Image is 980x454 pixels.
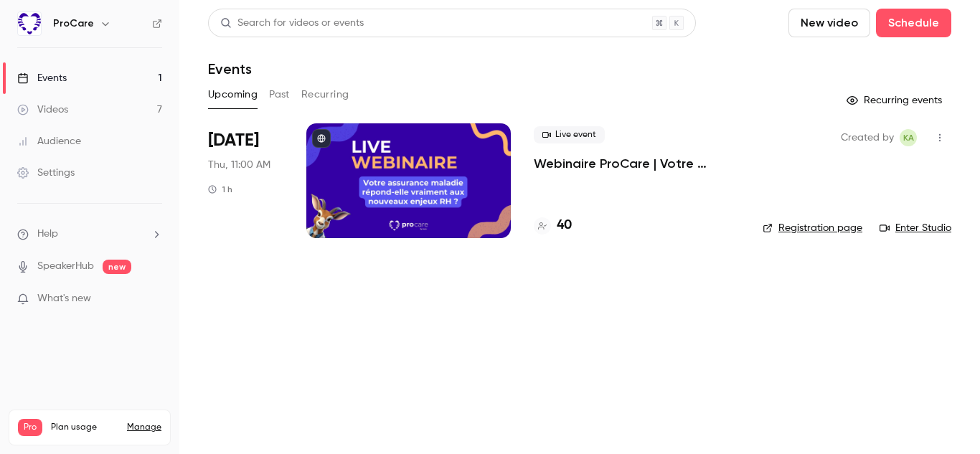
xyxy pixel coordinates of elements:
[208,83,258,106] button: Upcoming
[17,103,68,117] div: Videos
[145,293,162,306] iframe: Noticeable Trigger
[17,227,162,242] li: help-dropdown-opener
[534,216,572,235] a: 40
[17,134,81,148] div: Audience
[903,129,914,146] span: KA
[220,16,364,31] div: Search for videos or events
[51,422,118,433] span: Plan usage
[18,419,42,436] span: Pro
[900,129,917,146] span: Kimia Alaïs-Subtil
[18,12,41,35] img: ProCare
[534,126,605,143] span: Live event
[880,221,951,235] a: Enter Studio
[127,422,161,433] a: Manage
[208,129,259,152] span: [DATE]
[208,184,232,195] div: 1 h
[37,291,91,306] span: What's new
[788,9,870,37] button: New video
[763,221,862,235] a: Registration page
[534,155,740,172] a: Webinaire ProCare | Votre assurance maladie répond-elle aux enjeux RH ?
[17,166,75,180] div: Settings
[557,216,572,235] h4: 40
[37,259,94,274] a: SpeakerHub
[269,83,290,106] button: Past
[208,60,252,77] h1: Events
[876,9,951,37] button: Schedule
[208,158,270,172] span: Thu, 11:00 AM
[301,83,349,106] button: Recurring
[103,260,131,274] span: new
[208,123,283,238] div: Sep 4 Thu, 1:00 PM (Europe/Paris)
[53,16,94,31] h6: ProCare
[840,89,951,112] button: Recurring events
[17,71,67,85] div: Events
[841,129,894,146] span: Created by
[37,227,58,242] span: Help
